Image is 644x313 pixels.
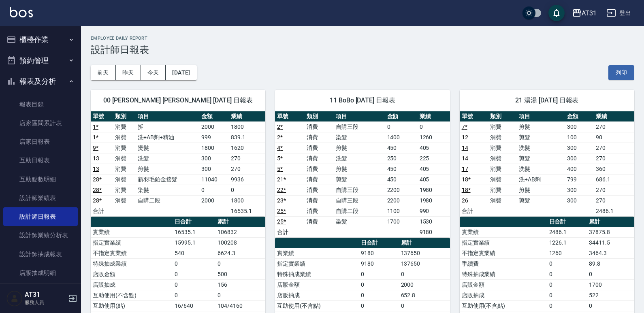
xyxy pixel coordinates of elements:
td: 450 [385,164,418,174]
span: 21 湯湯 [DATE] 日報表 [469,96,625,104]
span: 11 BoBo [DATE] 日報表 [285,96,440,104]
th: 類別 [488,111,517,122]
td: 消費 [113,143,135,153]
td: 1800 [199,143,229,153]
button: 櫃檯作業 [3,29,78,50]
td: 手續費 [460,258,547,269]
a: 設計師日報表 [3,207,78,226]
td: 137650 [399,248,450,258]
td: 16535.1 [173,227,215,237]
td: 300 [565,195,594,206]
td: 自購二段 [136,195,199,206]
td: 270 [594,195,634,206]
td: 自購二段 [334,206,385,216]
td: 剪髮 [517,185,565,195]
td: 839.1 [229,132,265,143]
th: 類別 [113,111,135,122]
th: 金額 [199,111,229,122]
h5: AT31 [25,291,66,299]
td: 剪髮 [517,121,565,132]
span: 00 [PERSON_NAME] [PERSON_NAME] [DATE] 日報表 [100,96,256,104]
h3: 設計師日報表 [91,44,634,55]
td: 消費 [488,195,517,206]
td: 9180 [418,227,450,237]
td: 0 [418,121,450,132]
td: 0 [385,121,418,132]
th: 日合計 [547,217,587,227]
td: 消費 [488,164,517,174]
th: 累計 [399,238,450,248]
th: 業績 [229,111,265,122]
td: 洗髮 [136,153,199,164]
td: 互助使用(不含點) [91,290,173,300]
td: 消費 [305,164,334,174]
a: 12 [462,134,468,141]
td: 360 [594,164,634,174]
a: 互助點數明細 [3,170,78,189]
td: 225 [418,153,450,164]
td: 消費 [305,132,334,143]
td: 2200 [385,195,418,206]
td: 405 [418,164,450,174]
td: 9180 [359,258,399,269]
td: 0 [173,279,215,290]
td: 消費 [305,143,334,153]
td: 300 [565,143,594,153]
td: 消費 [113,185,135,195]
td: 消費 [488,174,517,185]
td: 消費 [305,195,334,206]
td: 100208 [215,237,265,248]
td: 37875.8 [587,227,634,237]
td: 0 [547,279,587,290]
a: 設計師抽成報表 [3,245,78,264]
td: 不指定實業績 [91,248,173,258]
td: 剪髮 [334,164,385,174]
p: 服務人員 [25,299,66,306]
td: 消費 [488,121,517,132]
a: 26 [462,197,468,204]
td: 16/640 [173,300,215,311]
td: 9936 [229,174,265,185]
td: 消費 [305,216,334,227]
td: 0 [399,300,450,311]
td: 合計 [460,206,488,216]
th: 累計 [587,217,634,227]
td: 店販金額 [275,279,359,290]
th: 業績 [594,111,634,122]
td: 90 [594,132,634,143]
td: 0 [359,290,399,300]
button: AT31 [569,5,600,21]
td: 洗+AB劑 [517,174,565,185]
td: 不指定實業績 [460,248,547,258]
td: 染髮 [334,216,385,227]
td: 1800 [229,195,265,206]
th: 單號 [91,111,113,122]
td: 消費 [488,143,517,153]
td: 0 [359,279,399,290]
td: 522 [587,290,634,300]
td: 特殊抽成業績 [275,269,359,279]
h2: Employee Daily Report [91,36,634,41]
th: 累計 [215,217,265,227]
a: 設計師業績分析表 [3,226,78,245]
td: 消費 [113,132,135,143]
td: 指定實業績 [275,258,359,269]
td: 6624.3 [215,248,265,258]
td: 0 [547,290,587,300]
td: 799 [565,174,594,185]
td: 0 [215,290,265,300]
td: 店販金額 [460,279,547,290]
button: 昨天 [116,65,141,80]
td: 1700 [385,216,418,227]
td: 燙髮 [136,143,199,153]
table: a dense table [91,111,265,217]
td: 剪髮 [517,153,565,164]
td: 消費 [305,185,334,195]
td: 686.1 [594,174,634,185]
td: 300 [565,153,594,164]
td: 1260 [418,132,450,143]
td: 2000 [199,121,229,132]
td: 洗+AB劑+精油 [136,132,199,143]
td: 消費 [488,185,517,195]
td: 270 [594,143,634,153]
